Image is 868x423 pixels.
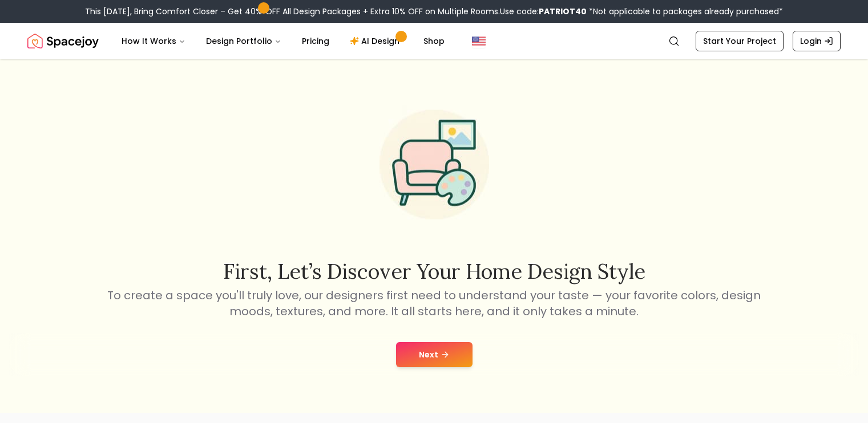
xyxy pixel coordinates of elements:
[27,30,99,52] img: Spacejoy Logo
[587,6,783,17] span: *Not applicable to packages already purchased*
[472,34,486,48] img: United States
[197,30,290,52] button: Design Portfolio
[414,30,454,52] a: Shop
[27,30,99,52] a: Spacejoy
[112,30,195,52] button: How It Works
[696,31,784,51] a: Start Your Project
[112,30,454,52] nav: Main
[500,6,587,17] span: Use code:
[361,92,507,238] img: Start Style Quiz Illustration
[793,31,841,51] a: Login
[396,342,473,367] button: Next
[27,23,841,59] nav: Global
[106,260,763,283] h2: First, let’s discover your home design style
[341,30,412,52] a: AI Design
[539,6,587,17] b: PATRIOT40
[85,6,783,17] div: This [DATE], Bring Comfort Closer – Get 40% OFF All Design Packages + Extra 10% OFF on Multiple R...
[293,30,338,52] a: Pricing
[106,287,763,319] p: To create a space you'll truly love, our designers first need to understand your taste — your fav...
